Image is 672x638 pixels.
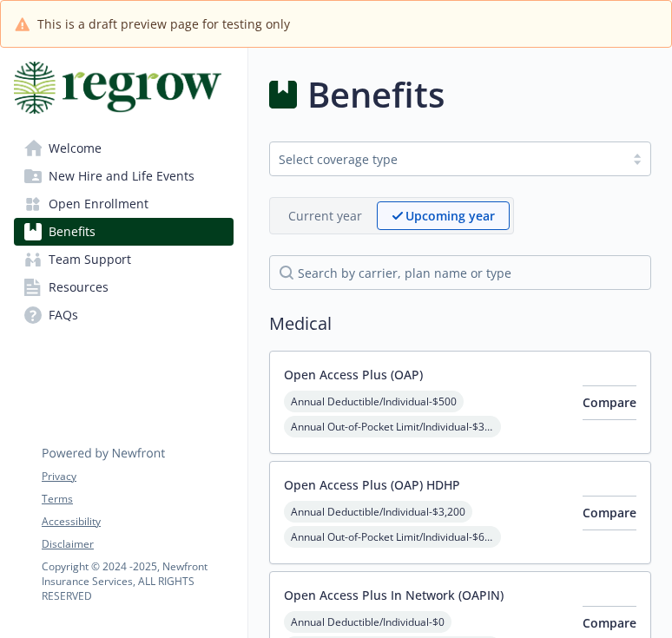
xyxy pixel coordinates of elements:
[14,218,234,246] a: Benefits
[279,150,616,168] div: Select coverage type
[49,162,194,190] span: New Hire and Life Events
[14,301,234,329] a: FAQs
[42,491,233,507] a: Terms
[284,365,423,384] button: Open Access Plus (OAP)
[42,514,233,529] a: Accessibility
[284,586,504,604] button: Open Access Plus In Network (OAPIN)
[49,273,109,301] span: Resources
[37,15,290,33] span: This is a draft preview page for testing only
[284,416,501,437] span: Annual Out-of-Pocket Limit/Individual - $3,500
[49,301,78,329] span: FAQs
[284,391,464,412] span: Annual Deductible/Individual - $500
[583,615,636,631] span: Compare
[284,476,460,494] button: Open Access Plus (OAP) HDHP
[49,190,148,218] span: Open Enrollment
[284,526,501,548] span: Annual Out-of-Pocket Limit/Individual - $6,500
[583,385,636,420] button: Compare
[42,469,233,484] a: Privacy
[269,311,651,337] h2: Medical
[42,559,233,603] p: Copyright © 2024 - 2025 , Newfront Insurance Services, ALL RIGHTS RESERVED
[284,501,472,523] span: Annual Deductible/Individual - $3,200
[288,207,362,225] p: Current year
[284,611,451,633] span: Annual Deductible/Individual - $0
[49,246,131,273] span: Team Support
[269,255,651,290] input: search by carrier, plan name or type
[307,69,445,121] h1: Benefits
[583,504,636,521] span: Compare
[14,246,234,273] a: Team Support
[14,162,234,190] a: New Hire and Life Events
[14,190,234,218] a: Open Enrollment
[583,394,636,411] span: Compare
[583,496,636,530] button: Compare
[49,218,96,246] span: Benefits
[14,273,234,301] a: Resources
[14,135,234,162] a: Welcome
[49,135,102,162] span: Welcome
[405,207,495,225] p: Upcoming year
[42,536,233,552] a: Disclaimer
